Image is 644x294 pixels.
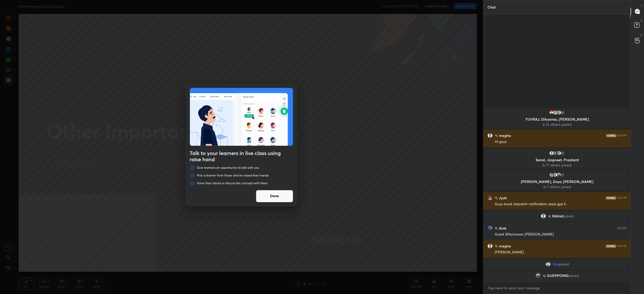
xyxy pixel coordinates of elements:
[617,196,627,200] div: 2:54 PM
[256,190,293,202] button: Done
[641,19,642,23] p: D
[483,0,500,14] p: Chat
[606,196,616,200] img: iconic-dark.1390631f.png
[560,172,565,178] div: 7
[190,88,293,146] img: preRahAdop.42c3ea74.svg
[553,151,558,156] img: 6fb9add718ad4fc6ba75e4f2e453afe9.jpg
[487,244,493,249] img: default.png
[552,214,563,218] span: Nikhat
[498,243,511,249] h6: megha
[543,275,546,277] img: no-rating-badge.077c3623.svg
[498,133,511,138] h6: megha
[483,107,631,282] div: grid
[197,181,268,185] p: Solve their doubt or discuss the concept with them
[487,133,493,138] img: default.png
[495,202,627,207] div: Guys book dispatch notification aaya gya h
[541,214,546,219] img: default.png
[488,180,626,184] p: [PERSON_NAME], Zoya, [PERSON_NAME]
[488,158,626,162] p: Sonal, Jaspreet, Prashant
[556,172,561,178] img: 854914099bb04aadbfc802a42bbb8cca.jpg
[495,245,498,248] img: no-rating-badge.077c3623.svg
[553,172,558,178] img: default.png
[495,250,627,255] div: [PERSON_NAME]
[617,227,627,230] div: 2:54 PM
[495,197,498,200] img: no-rating-badge.077c3623.svg
[487,195,493,201] img: 3
[488,185,626,189] p: & 7 others joined
[498,225,506,231] h6: Alok
[495,227,498,230] img: no-rating-badge.077c3623.svg
[549,110,554,115] img: 90b7dfff27c745519983bb038dc73a96.png
[487,226,493,231] img: bcd434205a6f4cb082e593841c7617d4.jpg
[197,173,269,178] p: Pick a learner from those who've raised their hands
[545,262,550,267] img: 8a00575793784efba19b0fb88d013578.jpg
[552,262,559,266] span: You
[617,134,627,137] div: 2:52 PM
[488,122,626,127] p: & 12 others joined
[535,273,541,278] img: 043112706bbb4eb0b444d90f21242bd1.jpg
[568,274,579,278] span: joined
[563,214,573,218] span: joined
[549,151,554,156] img: default.png
[606,134,616,137] img: iconic-dark.1390631f.png
[498,195,507,201] h6: Jyoti
[640,33,642,37] p: G
[560,151,565,156] div: 17
[547,274,568,278] span: GUEMYONG
[556,110,561,115] img: default.png
[549,172,554,178] img: 3
[548,215,551,218] img: no-rating-badge.077c3623.svg
[556,151,561,156] img: default.png
[617,245,627,248] div: 2:54 PM
[606,245,616,248] img: iconic-dark.1390631f.png
[495,139,627,144] div: Hi guys
[197,166,259,170] p: Give learners an opportunity to talk with you
[553,110,558,115] img: 3
[560,110,565,115] div: 12
[488,163,626,167] p: & 17 others joined
[495,134,498,137] img: no-rating-badge.077c3623.svg
[559,262,569,266] span: joined
[495,232,627,237] div: Good Afteronoon [PERSON_NAME]
[641,4,642,8] p: T
[488,117,626,121] p: YUVRAJ, Dibyansu, [PERSON_NAME]
[190,150,293,163] h4: Talk to your learners in live class using raise hand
